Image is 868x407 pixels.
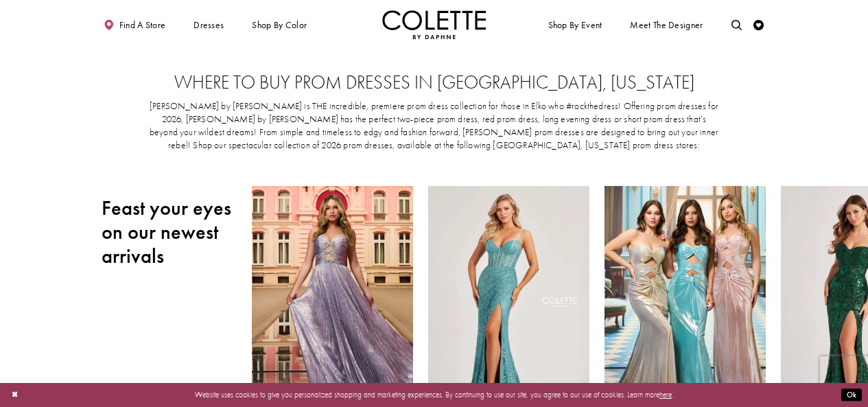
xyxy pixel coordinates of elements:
span: Find a store [119,20,166,30]
button: Close Dialog [6,386,23,404]
a: here [659,390,672,399]
a: Toggle search [729,10,744,39]
span: Dresses [193,20,224,30]
span: Shop By Event [548,20,602,30]
a: Visit Home Page [382,10,486,39]
h2: Where to buy prom dresses in [GEOGRAPHIC_DATA], [US_STATE] [122,72,746,93]
a: Meet the designer [628,10,706,39]
p: [PERSON_NAME] by [PERSON_NAME] is THE incredible, premiere prom dress collection for those in Elk... [147,100,721,152]
button: Submit Dialog [841,388,862,402]
h2: Feast your eyes on our newest arrivals [102,196,237,268]
span: Meet the designer [630,20,703,30]
a: Check Wishlist [751,10,767,39]
img: Colette by Daphne [382,10,486,39]
p: Website uses cookies to give you personalized shopping and marketing experiences. By continuing t... [75,388,793,402]
span: Shop by color [252,20,307,30]
a: Find a store [102,10,168,39]
span: Shop By Event [546,10,605,39]
span: Shop by color [250,10,309,39]
span: Dresses [191,10,226,39]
